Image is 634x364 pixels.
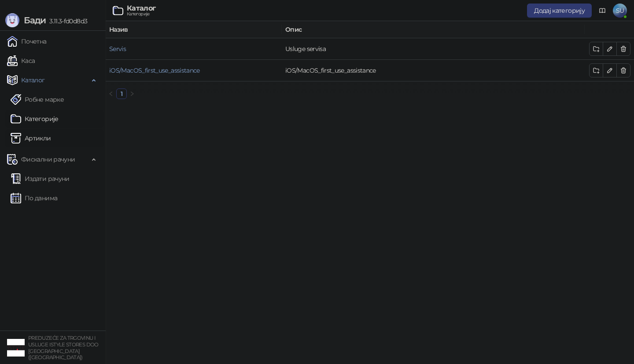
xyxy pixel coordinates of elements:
[21,151,75,168] span: Фискални рачуни
[282,60,585,81] td: iOS/MacOS_first_use_assistance
[595,4,609,18] a: Документација
[127,88,137,99] li: Следећа страна
[21,71,45,89] span: Каталог
[11,170,70,188] a: Издати рачуни
[106,88,116,99] li: Претходна страна
[613,4,627,18] span: SU
[127,5,156,12] div: Каталог
[282,21,585,38] th: Опис
[28,335,99,360] small: PREDUZEĆE ZA TRGOVINU I USLUGE ISTYLE STORES DOO [GEOGRAPHIC_DATA] ([GEOGRAPHIC_DATA])
[127,12,156,16] div: Категорије
[527,4,592,18] button: Додај категорију
[282,38,585,60] td: Usluge servisa
[534,7,585,15] span: Додај категорију
[11,91,64,108] a: Робне марке
[11,189,57,207] a: По данима
[7,33,47,50] a: Почетна
[106,88,116,99] button: left
[117,89,126,99] a: 1
[7,339,25,357] img: 64x64-companyLogo-77b92cf4-9946-4f36-9751-bf7bb5fd2c7d.png
[106,60,282,81] td: iOS/MacOS_first_use_assistance
[11,110,59,128] a: Категорије
[109,45,126,53] a: Servis
[24,15,46,26] span: Бади
[106,21,282,38] th: Назив
[129,91,135,96] span: right
[7,52,35,70] a: Каса
[108,91,114,96] span: left
[11,133,21,143] img: Artikli
[116,88,127,99] li: 1
[109,66,200,74] a: iOS/MacOS_first_use_assistance
[106,38,282,60] td: Servis
[46,17,87,25] span: 3.11.3-fd0d8d3
[11,129,51,147] a: ArtikliАртикли
[5,13,19,27] img: Logo
[127,88,137,99] button: right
